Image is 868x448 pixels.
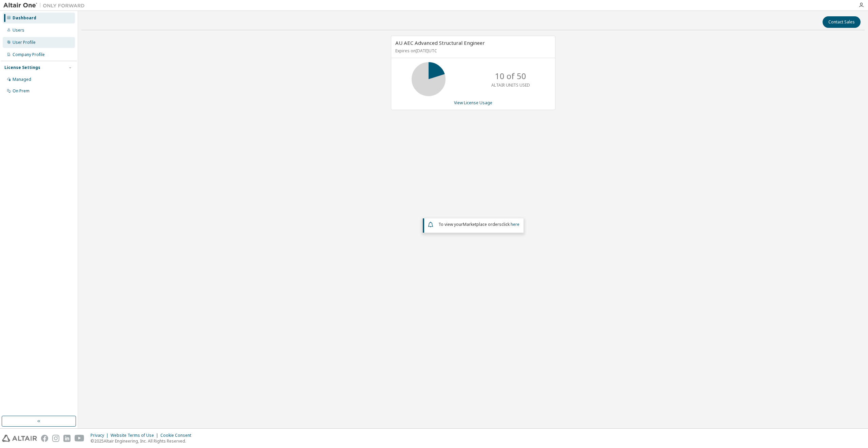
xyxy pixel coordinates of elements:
div: User Profile [13,40,36,45]
span: AU AEC Advanced Structural Engineer [395,39,485,46]
div: On Prem [13,88,29,94]
a: here [511,221,519,227]
img: linkedin.svg [63,435,71,442]
em: Marketplace orders [463,221,501,227]
div: Company Profile [13,52,45,57]
img: Altair One [3,2,88,9]
img: facebook.svg [41,435,48,442]
p: Expires on [DATE] UTC [395,48,549,54]
div: Dashboard [13,15,36,21]
button: Contact Sales [823,16,861,28]
div: Website Terms of Use [111,433,160,438]
div: License Settings [4,65,40,70]
div: Privacy [91,433,111,438]
p: 10 of 50 [495,70,526,82]
img: youtube.svg [75,435,84,442]
div: Users [13,28,24,33]
p: © 2025 Altair Engineering, Inc. All Rights Reserved. [91,438,195,444]
img: instagram.svg [52,435,59,442]
img: altair_logo.svg [2,435,37,442]
div: Managed [13,77,31,82]
div: Cookie Consent [160,433,195,438]
a: View License Usage [454,100,492,106]
p: ALTAIR UNITS USED [491,82,530,88]
span: To view your click [438,221,519,227]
